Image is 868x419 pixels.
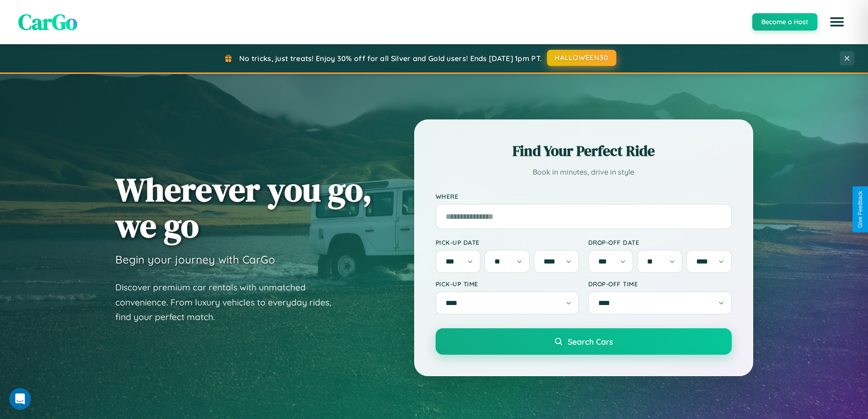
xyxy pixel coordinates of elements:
[436,166,732,179] p: Book in minutes, drive in style
[547,50,616,66] button: HALLOWEEN30
[436,328,732,355] button: Search Cars
[752,13,817,31] button: Become a Host
[857,191,863,228] div: Give Feedback
[115,171,372,243] h1: Wherever you go, we go
[239,54,542,63] span: No tricks, just treats! Enjoy 30% off for all Silver and Gold users! Ends [DATE] 1pm PT.
[588,238,732,246] label: Drop-off Date
[824,9,850,35] button: Open menu
[18,7,77,37] span: CarGo
[115,280,343,325] p: Discover premium car rentals with unmatched convenience. From luxury vehicles to everyday rides, ...
[436,238,579,246] label: Pick-up Date
[436,280,579,288] label: Pick-up Time
[436,192,732,200] label: Where
[588,280,732,288] label: Drop-off Time
[9,388,31,410] iframe: Intercom live chat
[115,253,275,266] h3: Begin your journey with CarGo
[568,336,613,347] span: Search Cars
[436,141,732,161] h2: Find Your Perfect Ride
